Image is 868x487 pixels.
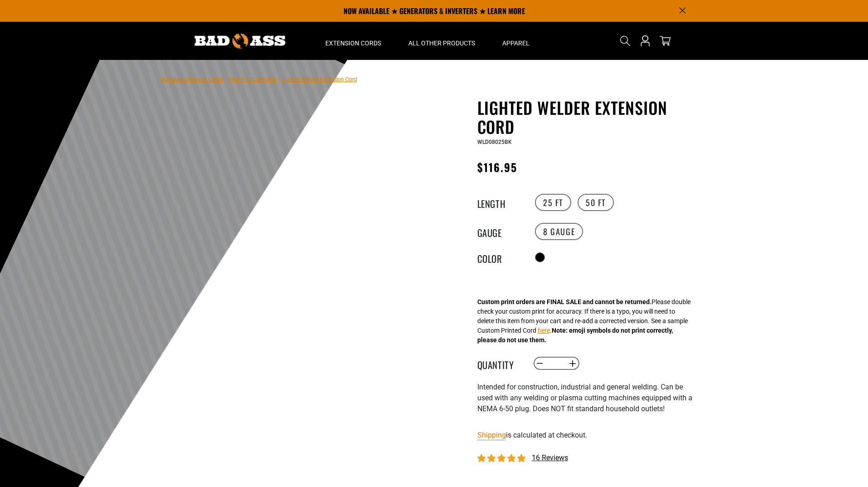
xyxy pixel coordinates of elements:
[282,76,357,83] span: Lighted Welder Extension Cord
[477,197,523,208] legend: Length
[477,226,523,237] legend: Gauge
[312,22,395,60] summary: Extension Cords
[477,98,700,136] h1: Lighted Welder Extension Cord
[532,453,568,462] span: 16 reviews
[477,159,518,175] span: $116.95
[408,39,475,47] span: All Other Products
[477,139,512,145] span: WLD08025BK
[279,76,280,83] span: ›
[225,76,227,83] span: ›
[477,454,527,463] span: 5.00 stars
[162,76,223,83] a: Bad Ass Extension Cords
[618,34,633,48] summary: Search
[477,431,506,439] a: Shipping
[477,429,700,441] div: is calculated at checkout.
[502,39,530,47] span: Apparel
[538,326,550,335] button: here
[325,39,381,47] span: Extension Cords
[477,251,523,263] legend: Color
[535,194,571,211] label: 25 FT
[477,383,692,413] span: Intended for construction, industrial and general welding. Can be used with any welding or plasma...
[489,22,543,60] summary: Apparel
[477,358,523,369] label: Quantity
[578,194,614,211] label: 50 FT
[477,298,652,305] strong: Custom print orders are FINAL SALE and cannot be returned.
[477,297,691,345] div: Please double check your custom print for accuracy. If there is a typo, you will need to delete t...
[395,22,489,60] summary: All Other Products
[535,223,583,240] label: 8 Gauge
[195,34,285,49] img: Bad Ass Extension Cords
[229,76,277,83] a: Return to Collection
[477,327,673,344] strong: Note: emoji symbols do not print correctly, please do not use them.
[162,74,357,84] nav: breadcrumbs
